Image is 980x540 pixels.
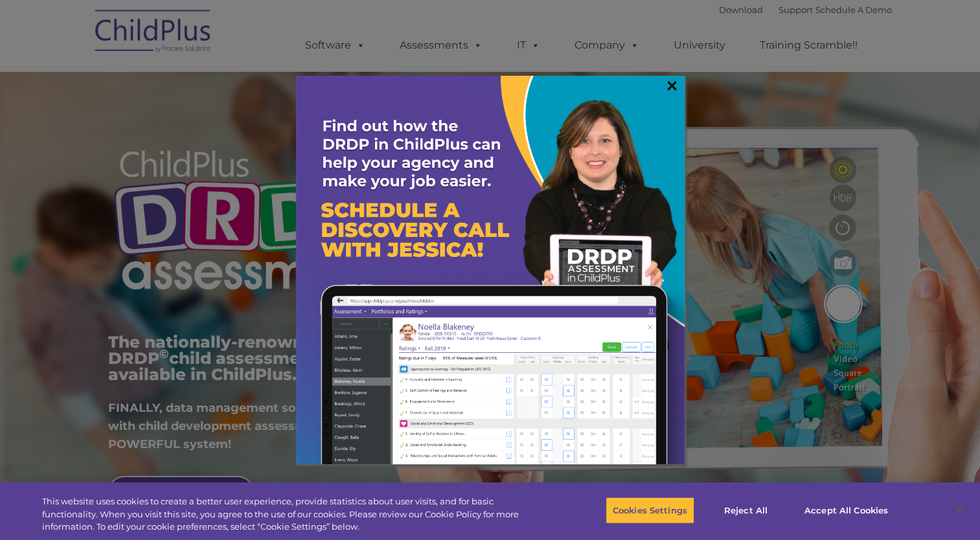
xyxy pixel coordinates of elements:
[797,497,895,524] button: Accept All Cookies
[606,497,694,524] button: Cookies Settings
[42,495,539,534] div: This website uses cookies to create a better user experience, provide statistics about user visit...
[705,497,786,524] button: Reject All
[945,496,974,524] button: Close
[665,79,679,92] a: ×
